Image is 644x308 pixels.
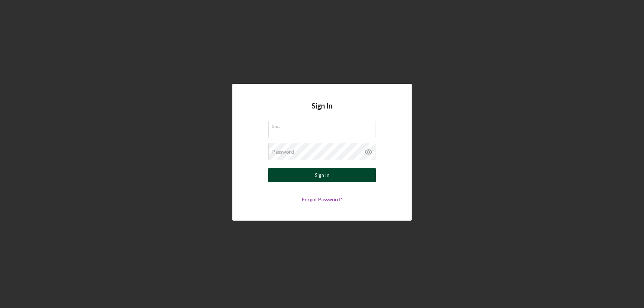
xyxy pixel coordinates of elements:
button: Sign In [268,168,376,182]
label: Password [272,149,294,155]
label: Email [272,121,375,129]
a: Forgot Password? [302,196,342,202]
h4: Sign In [312,102,332,121]
div: Sign In [315,168,330,182]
